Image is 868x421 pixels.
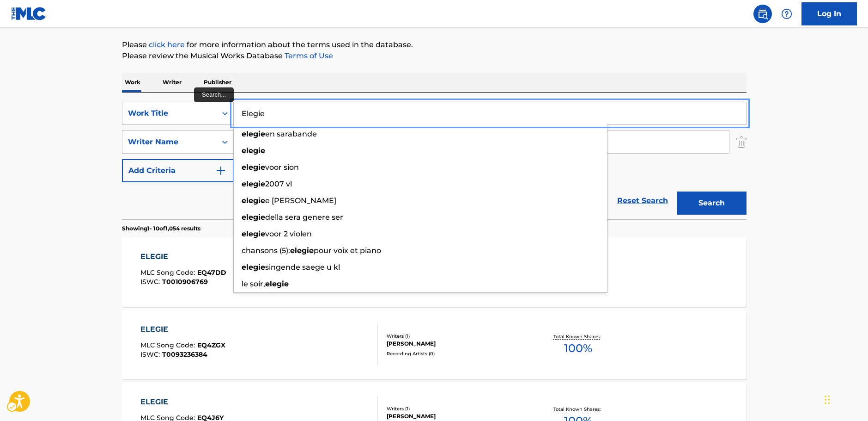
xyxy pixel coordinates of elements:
[613,191,673,211] a: Reset Search
[757,8,768,19] img: search
[11,7,47,20] img: MLC Logo
[283,51,333,60] a: Terms of Use
[265,213,343,222] span: della sera genere ser
[197,341,225,349] span: EQ4ZGX
[290,246,314,255] strong: elegie
[265,180,292,188] span: 2007 vl
[242,279,265,288] span: le soir,
[242,146,265,155] strong: elegie
[242,229,265,238] strong: elegie
[140,278,162,286] span: ISWC :
[122,310,747,379] a: ELEGIEMLC Song Code:EQ4ZGXISWC:T0093236384Writers (1)[PERSON_NAME]Recording Artists (0)Total Know...
[122,73,143,92] p: Work
[242,263,265,272] strong: elegie
[265,279,289,288] strong: elegie
[122,50,747,62] p: Please review the Musical Works Database
[162,278,208,286] span: T0010906769
[265,163,299,172] span: voor sion
[122,102,747,219] form: Search Form
[149,40,185,49] a: click here
[781,8,792,19] img: help
[242,196,265,205] strong: elegie
[140,324,225,335] div: ELEGIE
[265,196,336,205] span: e [PERSON_NAME]
[265,229,312,238] span: voor 2 violen
[140,350,162,359] span: ISWC :
[215,165,226,176] img: 9d2ae6d4665cec9f34b9.svg
[387,412,526,421] div: [PERSON_NAME]
[122,224,200,233] p: Showing 1 - 10 of 1,054 results
[553,333,603,340] p: Total Known Shares:
[242,130,265,138] strong: elegie
[140,268,197,277] span: MLC Song Code :
[128,108,211,119] div: Work Title
[314,246,381,255] span: pour voix et piano
[128,136,211,148] div: Writer Name
[140,341,197,349] span: MLC Song Code :
[122,237,747,307] a: ELEGIEMLC Song Code:EQ47DDISWC:T0010906769Writers (1)[PERSON_NAME]Recording Artists (0)Total Know...
[140,251,226,262] div: ELEGIE
[217,102,233,124] div: On
[122,159,234,182] button: Add Criteria
[822,377,868,421] iframe: Hubspot Iframe
[122,39,747,50] p: Please for more information about the terms used in the database.
[564,340,592,357] span: 100 %
[387,405,526,412] div: Writers ( 1 )
[387,350,526,357] div: Recording Artists ( 0 )
[825,386,830,414] div: Drag
[160,73,184,92] p: Writer
[822,377,868,421] div: Chat Widget
[801,2,857,25] a: Log In
[265,263,340,272] span: singende saege u kl
[387,340,526,348] div: [PERSON_NAME]
[736,130,747,154] img: Delete Criterion
[242,180,265,188] strong: elegie
[162,350,207,359] span: T0093236384
[242,213,265,222] strong: elegie
[201,73,234,92] p: Publisher
[677,192,747,215] button: Search
[234,102,746,124] input: Search...
[553,406,603,413] p: Total Known Shares:
[140,396,224,408] div: ELEGIE
[242,163,265,172] strong: elegie
[197,268,226,277] span: EQ47DD
[265,130,317,138] span: en sarabande
[387,333,526,340] div: Writers ( 1 )
[242,246,290,255] span: chansons (5):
